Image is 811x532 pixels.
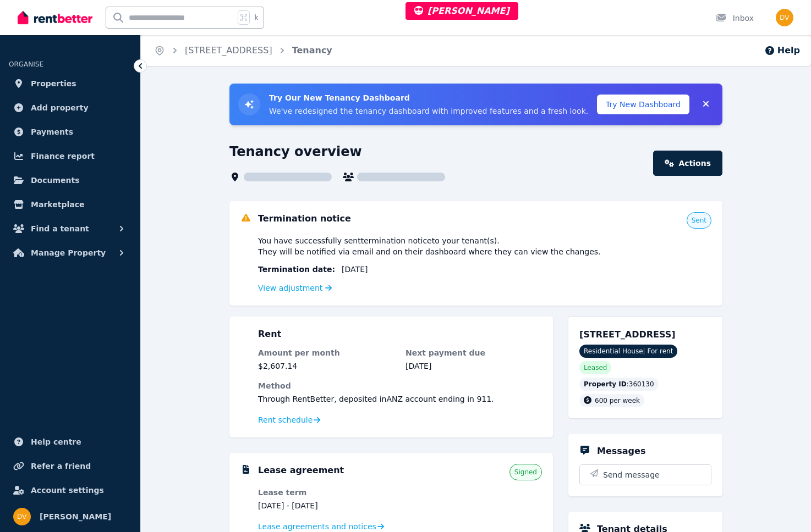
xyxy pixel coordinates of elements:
[185,45,272,56] a: [STREET_ADDRESS]
[715,13,754,24] div: Inbox
[405,347,542,358] dt: Next payment due
[31,174,80,187] span: Documents
[9,431,131,453] a: Help centre
[18,9,92,26] img: RentBetter
[258,487,394,498] dt: Lease term
[692,216,706,225] span: Sent
[579,378,659,391] div: : 360130
[31,149,95,163] span: Finance report
[229,84,722,125] div: Try New Tenancy Dashboard
[9,479,131,501] a: Account settings
[13,508,31,525] img: Dinesh Vaidhya
[653,151,722,176] a: Actions
[31,222,89,235] span: Find a tenant
[9,169,131,191] a: Documents
[258,328,281,341] h5: Rent
[269,106,588,117] p: We've redesigned the tenancy dashboard with improved features and a fresh look.
[258,414,313,425] span: Rent schedule
[258,521,376,532] span: Lease agreements and notices
[254,13,258,22] span: k
[603,469,660,480] span: Send message
[597,445,645,458] h5: Messages
[9,73,131,95] a: Properties
[597,95,689,114] button: Try New Dashboard
[405,361,542,372] dd: [DATE]
[31,435,81,448] span: Help centre
[31,125,73,138] span: Payments
[31,459,91,473] span: Refer a friend
[9,455,131,477] a: Refer a friend
[258,521,384,532] a: Lease agreements and notices
[258,361,394,372] dd: $2,607.14
[258,284,332,292] a: View adjustment
[258,380,542,391] dt: Method
[258,235,601,257] span: You have successfully sent termination notice to your tenant(s) . They will be notified via email...
[292,45,332,56] a: Tenancy
[229,143,362,160] h1: Tenancy overview
[579,329,676,340] span: [STREET_ADDRESS]
[584,363,607,372] span: Leased
[514,468,537,476] span: Signed
[269,92,588,103] h3: Try Our New Tenancy Dashboard
[9,60,43,68] span: ORGANISE
[698,96,714,113] button: Collapse banner
[40,510,111,523] span: [PERSON_NAME]
[9,145,131,167] a: Finance report
[31,198,84,211] span: Marketplace
[240,330,251,338] img: Rental Payments
[31,246,106,259] span: Manage Property
[584,380,627,389] span: Property ID
[9,218,131,240] button: Find a tenant
[258,414,321,425] a: Rent schedule
[258,264,335,275] span: Termination date :
[258,395,494,403] span: Through RentBetter , deposited in ANZ account ending in 911 .
[9,193,131,215] a: Marketplace
[342,264,368,275] span: [DATE]
[9,121,131,143] a: Payments
[258,347,394,358] dt: Amount per month
[580,465,711,485] button: Send message
[414,5,509,16] span: [PERSON_NAME]
[31,77,76,90] span: Properties
[579,345,677,358] span: Residential House | For rent
[764,44,800,57] button: Help
[258,464,344,477] h5: Lease agreement
[776,9,793,26] img: Dinesh Vaidhya
[258,212,351,225] h5: Termination notice
[141,35,346,66] nav: Breadcrumb
[9,242,131,264] button: Manage Property
[31,101,89,114] span: Add property
[31,484,104,497] span: Account settings
[258,500,394,511] dd: [DATE] - [DATE]
[9,97,131,119] a: Add property
[595,397,640,404] span: 600 per week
